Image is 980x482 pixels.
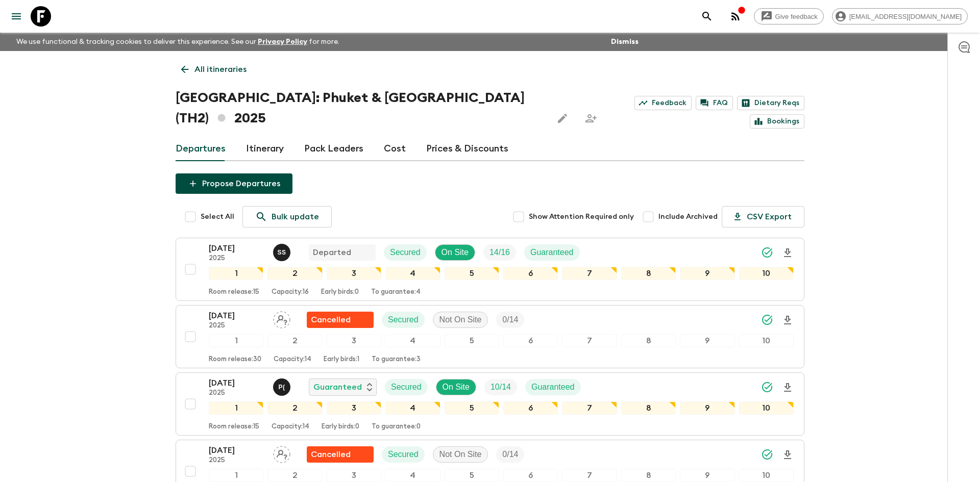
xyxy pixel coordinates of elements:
[391,381,422,393] p: Secured
[176,173,292,194] button: Propose Departures
[384,244,427,261] div: Secured
[176,59,252,80] a: All itineraries
[433,312,488,328] div: Not On Site
[176,88,544,129] h1: [GEOGRAPHIC_DATA]: Phuket & [GEOGRAPHIC_DATA] (TH2) 2025
[272,211,319,223] p: Bulk update
[246,137,284,161] a: Itinerary
[209,322,265,330] p: 2025
[562,469,617,482] div: 7
[844,13,967,20] span: [EMAIL_ADDRESS][DOMAIN_NAME]
[832,8,968,24] div: [EMAIL_ADDRESS][DOMAIN_NAME]
[258,38,307,45] a: Privacy Policy
[739,401,794,415] div: 10
[781,247,794,259] svg: Download Onboarding
[426,137,508,161] a: Prices & Discounts
[722,206,804,227] button: CSV Export
[267,401,322,415] div: 2
[209,423,259,431] p: Room release: 15
[209,377,265,389] p: [DATE]
[552,108,573,129] button: Edit this itinerary
[327,267,381,280] div: 3
[503,334,558,347] div: 6
[621,401,676,415] div: 8
[761,448,773,461] svg: Synced Successfully
[562,267,617,280] div: 7
[324,356,359,364] p: Early birds: 1
[608,35,641,49] button: Dismiss
[739,334,794,347] div: 10
[491,381,511,393] p: 10 / 14
[321,288,359,296] p: Early birds: 0
[311,314,351,326] p: Cancelled
[562,334,617,347] div: 7
[209,310,265,322] p: [DATE]
[327,469,381,482] div: 3
[385,334,440,347] div: 4
[272,288,309,296] p: Capacity: 16
[530,246,574,259] p: Guaranteed
[445,334,499,347] div: 5
[176,305,804,368] button: [DATE]2025Assign pack leaderFlash Pack cancellationSecuredNot On SiteTrip Fill12345678910Room rel...
[267,267,322,280] div: 2
[12,33,344,51] p: We use functional & tracking cookies to deliver this experience. See our for more.
[445,469,499,482] div: 5
[489,246,510,259] p: 14 / 16
[445,401,499,415] div: 5
[781,314,794,326] svg: Download Onboarding
[176,238,804,301] button: [DATE]2025Sasivimol SuksamaiDepartedSecuredOn SiteTrip FillGuaranteed12345678910Room release:15Ca...
[372,356,421,364] p: To guarantee: 3
[697,6,717,27] button: search adventures
[436,379,476,395] div: On Site
[621,469,676,482] div: 8
[201,212,234,222] span: Select All
[739,469,794,482] div: 10
[278,383,285,391] p: P (
[781,382,794,394] svg: Download Onboarding
[388,314,419,326] p: Secured
[754,8,824,24] a: Give feedback
[194,63,247,75] p: All itineraries
[209,288,259,296] p: Room release: 15
[384,137,406,161] a: Cost
[209,389,265,397] p: 2025
[737,96,804,110] a: Dietary Reqs
[273,382,292,390] span: Pooky (Thanaphan) Kerdyoo
[209,267,263,280] div: 1
[176,137,226,161] a: Departures
[209,401,263,415] div: 1
[634,96,692,110] a: Feedback
[307,312,374,328] div: Flash Pack cancellation
[621,267,676,280] div: 8
[496,312,524,328] div: Trip Fill
[439,314,482,326] p: Not On Site
[313,381,362,393] p: Guaranteed
[176,372,804,436] button: [DATE]2025Pooky (Thanaphan) KerdyooGuaranteedSecuredOn SiteTrip FillGuaranteed12345678910Room rel...
[503,401,558,415] div: 6
[209,242,265,255] p: [DATE]
[242,206,332,227] a: Bulk update
[761,246,773,259] svg: Synced Successfully
[531,381,575,393] p: Guaranteed
[209,444,265,456] p: [DATE]
[385,401,440,415] div: 4
[529,212,634,222] span: Show Attention Required only
[267,334,322,347] div: 2
[304,137,363,161] a: Pack Leaders
[209,469,263,482] div: 1
[385,379,428,395] div: Secured
[739,267,794,280] div: 10
[372,423,421,431] p: To guarantee: 0
[761,314,773,326] svg: Synced Successfully
[781,449,794,461] svg: Download Onboarding
[274,356,311,364] p: Capacity: 14
[496,446,524,463] div: Trip Fill
[272,423,309,431] p: Capacity: 14
[382,446,425,463] div: Secured
[503,267,558,280] div: 6
[273,378,292,396] button: P(
[484,379,517,395] div: Trip Fill
[750,114,804,129] a: Bookings
[209,356,261,364] p: Room release: 30
[658,212,718,222] span: Include Archived
[483,244,516,261] div: Trip Fill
